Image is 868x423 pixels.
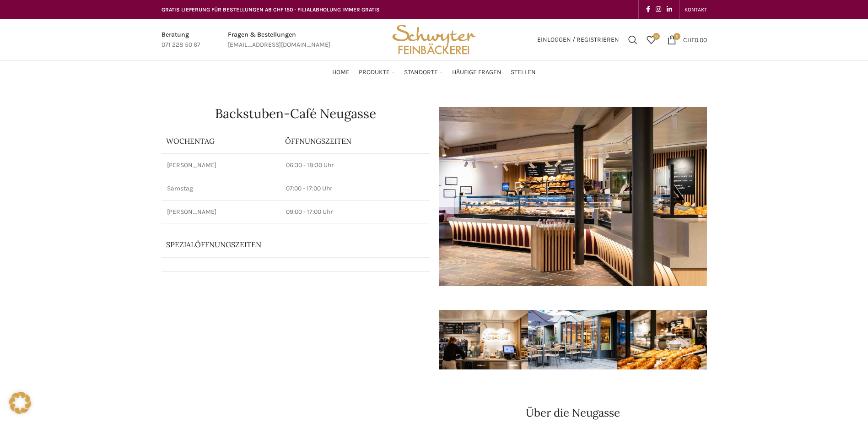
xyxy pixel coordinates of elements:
[285,136,425,146] p: ÖFFNUNGSZEITEN
[439,310,528,369] img: schwyter-17
[359,63,395,81] a: Produkte
[389,35,479,43] a: Site logo
[511,68,536,77] span: Stellen
[452,68,501,77] span: Häufige Fragen
[617,310,706,369] img: schwyter-12
[404,68,438,77] span: Standorte
[624,31,642,49] a: Suchen
[167,184,275,193] p: Samstag
[452,63,501,81] a: Häufige Fragen
[683,36,707,43] bdi: 0.00
[167,161,275,170] p: [PERSON_NAME]
[706,310,796,369] img: schwyter-10
[664,3,675,16] a: Linkedin social link
[685,0,707,19] a: KONTAKT
[166,136,276,146] p: Wochentag
[511,63,536,81] a: Stellen
[286,207,424,217] p: 09:00 - 17:00 Uhr
[653,33,660,40] span: 0
[332,68,350,77] span: Home
[404,63,443,81] a: Standorte
[228,30,330,50] a: Infobox link
[162,30,200,50] a: Infobox link
[683,36,695,43] span: CHF
[286,161,424,170] p: 06:30 - 18:30 Uhr
[642,31,660,49] div: Meine Wunschliste
[680,0,712,19] div: Secondary navigation
[162,6,380,13] span: GRATIS LIEFERUNG FÜR BESTELLUNGEN AB CHF 150 - FILIALABHOLUNG IMMER GRATIS
[642,31,660,49] a: 0
[157,63,712,81] div: Main navigation
[663,31,712,49] a: 0 CHF0.00
[653,3,664,16] a: Instagram social link
[162,107,430,120] h1: Backstuben-Café Neugasse
[533,31,624,49] a: Einloggen / Registrieren
[439,407,707,418] h2: Über die Neugasse
[389,19,479,60] img: Bäckerei Schwyter
[166,239,399,249] p: Spezialöffnungszeiten
[286,184,424,193] p: 07:00 - 17:00 Uhr
[332,63,350,81] a: Home
[167,207,275,217] p: [PERSON_NAME]
[685,6,707,13] span: KONTAKT
[359,68,390,77] span: Produkte
[528,310,617,369] img: schwyter-61
[674,33,680,40] span: 0
[643,3,653,16] a: Facebook social link
[537,37,619,43] span: Einloggen / Registrieren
